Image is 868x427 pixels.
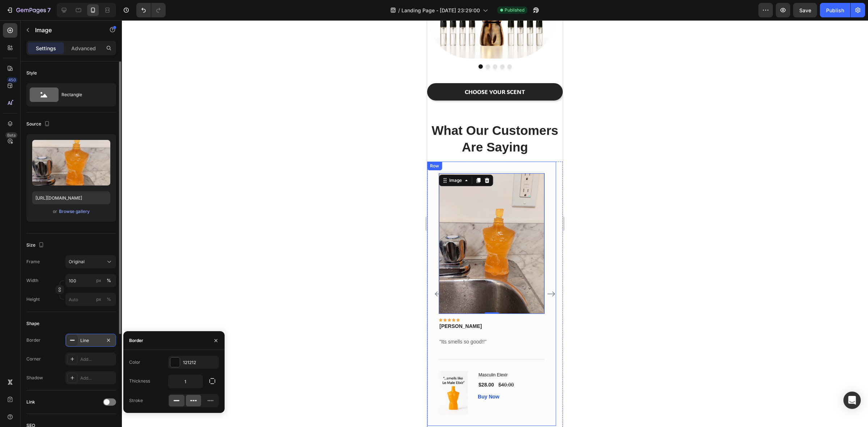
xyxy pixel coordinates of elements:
button: % [94,295,103,304]
div: 450 [7,77,17,83]
input: Auto [169,375,203,388]
button: Save [793,3,817,17]
label: Height [26,296,40,303]
div: Corner [26,356,41,362]
span: Landing Page - [DATE] 23:29:00 [401,7,480,14]
div: Publish [826,7,844,14]
div: Browse gallery [59,208,90,215]
div: Link [26,399,35,405]
div: Style [26,70,37,76]
button: px [105,295,113,304]
span: / [398,7,400,14]
div: Add... [80,356,114,363]
div: 121212 [183,359,217,366]
span: Published [505,7,524,13]
img: preview-image [32,140,110,185]
div: Source [26,119,51,129]
div: Border [129,337,143,344]
span: Original [69,259,85,265]
p: Advanced [71,44,96,52]
div: Rectangle [61,86,106,103]
button: % [94,276,103,285]
label: Width [26,277,38,284]
label: Frame [26,259,40,265]
div: Color [129,359,140,366]
div: Line [80,337,101,344]
p: 7 [47,6,51,14]
input: px% [65,274,116,287]
div: Stroke [129,397,143,404]
div: px [96,296,101,303]
button: 7 [3,3,54,17]
div: Border [26,337,41,343]
p: Settings [36,44,56,52]
span: or [53,207,57,216]
input: https://example.com/image.jpg [32,191,110,204]
button: Original [65,255,116,268]
div: px [96,277,101,284]
iframe: Design area [427,20,563,427]
button: Publish [820,3,850,17]
div: Add... [80,375,114,381]
div: % [107,296,111,303]
span: Save [799,7,811,13]
button: Browse gallery [59,208,90,215]
div: Shape [26,320,39,327]
div: Open Intercom Messenger [843,392,861,409]
div: Size [26,240,46,250]
input: px% [65,293,116,306]
div: % [107,277,111,284]
div: Beta [5,132,17,138]
div: Undo/Redo [136,3,166,17]
p: Image [35,26,97,34]
button: px [105,276,113,285]
div: Shadow [26,375,43,381]
div: Thickness [129,378,150,384]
